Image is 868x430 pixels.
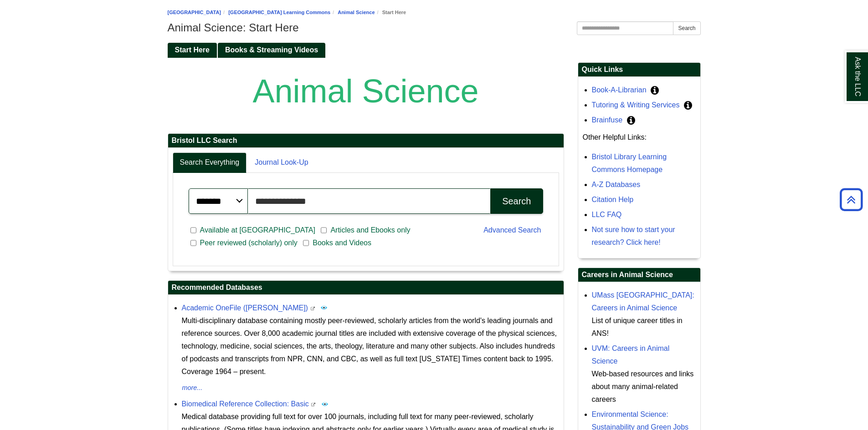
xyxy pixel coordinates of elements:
input: Books and Videos [303,239,309,247]
a: UMass [GEOGRAPHIC_DATA]: Careers in Animal Science [592,291,694,312]
p: Multi-disciplinary database containing mostly peer-reviewed, scholarly articles from the world's ... [182,314,559,378]
nav: breadcrumb [168,8,701,17]
i: This link opens in a new window [311,403,316,407]
h2: Recommended Databases [168,281,564,295]
h2: Careers in Animal Science [578,268,700,282]
a: A-Z Databases [592,181,641,188]
a: UVM: Careers in Animal Science [592,344,670,365]
span: Start Here [175,46,210,54]
button: Search [673,21,700,35]
h2: Quick Links [578,63,700,77]
li: Start Here [375,8,406,17]
h2: Bristol LLC Search [168,134,564,148]
span: Books & Streaming Videos [225,46,318,54]
span: Books and Videos [309,238,375,248]
a: Book-A-Librarian [592,86,647,94]
a: Advanced Search [483,226,541,234]
a: LLC FAQ [592,211,622,218]
a: Journal Look-Up [247,152,315,173]
h1: Animal Science: Start Here [168,21,701,34]
span: Available at [GEOGRAPHIC_DATA] [196,225,319,236]
div: Search [502,196,531,207]
button: Search [490,188,543,214]
a: Start Here [168,43,217,58]
input: Available at [GEOGRAPHIC_DATA] [190,226,196,234]
span: Peer reviewed (scholarly) only [196,238,301,248]
a: Academic OneFile ([PERSON_NAME]) [182,304,308,312]
span: Articles and Ebooks only [327,225,414,236]
img: Peer Reviewed [320,304,328,311]
a: Citation Help [592,196,634,203]
input: Articles and Ebooks only [321,226,327,234]
button: more... [182,383,203,394]
a: Back to Top [837,193,866,206]
a: Books & Streaming Videos [218,43,325,58]
input: Peer reviewed (scholarly) only [190,239,196,247]
a: Animal Science [338,10,375,15]
a: [GEOGRAPHIC_DATA] [168,10,221,15]
a: Tutoring & Writing Services [592,101,680,109]
a: Bristol Library Learning Commons Homepage [592,153,667,173]
a: [GEOGRAPHIC_DATA] Learning Commons [228,10,330,15]
a: Biomedical Reference Collection: Basic [182,400,309,408]
img: Peer Reviewed [321,400,329,408]
a: Brainfuse [592,116,623,124]
div: Web-based resources and links about many animal-related careers [592,368,696,406]
span: Animal Science [252,73,478,109]
i: This link opens in a new window [310,307,315,311]
div: Guide Pages [168,42,701,57]
div: List of unique career titles in ANS! [592,314,696,340]
a: Search Everything [173,152,247,173]
a: Not sure how to start your research? Click here! [592,226,675,246]
p: Other Helpful Links: [583,131,696,144]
